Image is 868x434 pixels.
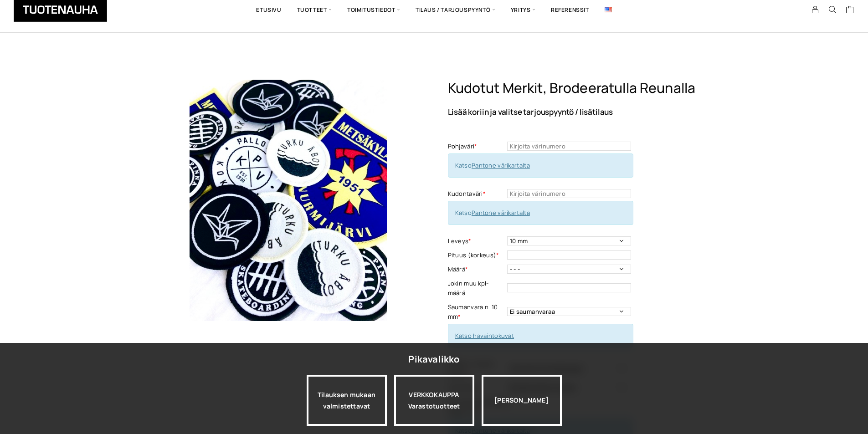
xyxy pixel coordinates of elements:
[846,5,854,16] a: Cart
[448,279,505,298] label: Jokin muu kpl-määrä
[472,209,530,217] a: Pantone värikartalta
[824,5,841,14] button: Search
[507,189,631,198] input: Kirjoita värinumero
[605,7,612,12] img: English
[455,209,530,217] span: Katso
[455,161,530,169] span: Katso
[448,236,505,246] label: Leveys
[455,332,514,340] a: Katso havaintokuvat
[507,142,631,151] input: Kirjoita värinumero
[472,161,530,169] a: Pantone värikartalta
[394,375,474,426] div: VERKKOKAUPPA Varastotuotteet
[482,375,562,426] div: [PERSON_NAME]
[448,108,701,116] p: Lisää koriin ja valitse tarjouspyyntö / lisätilaus
[307,375,387,426] a: Tilauksen mukaan valmistettavat
[448,302,505,322] label: Saumanvara n. 10 mm
[448,265,505,274] label: Määrä
[394,375,474,426] a: VERKKOKAUPPAVarastotuotteet
[448,189,505,199] label: Kudontaväri
[448,250,505,260] label: Pituus (korkeus)
[448,142,505,151] label: Pohjaväri
[806,5,824,14] a: My Account
[408,351,459,368] div: Pikavalikko
[168,80,409,321] img: Tuotenauha Kudotut merkit, brodeeratulla reunalla
[448,80,701,97] h1: Kudotut merkit, brodeeratulla reunalla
